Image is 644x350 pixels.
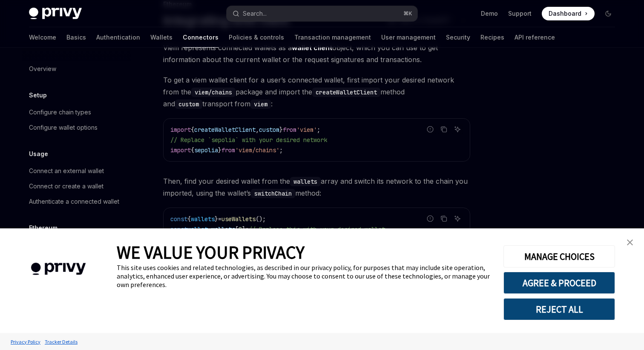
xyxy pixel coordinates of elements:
[259,126,279,134] span: custom
[452,124,463,135] button: Ask AI
[294,27,371,48] a: Transaction management
[601,7,615,20] button: Toggle dark mode
[29,90,47,100] h5: Setup
[229,27,284,48] a: Policies & controls
[243,9,267,19] div: Search...
[170,136,327,144] span: // Replace `sepolia` with your desired network
[13,250,104,287] img: company logo
[187,225,208,233] span: wallet
[29,122,98,133] div: Configure wallet options
[22,120,131,135] a: Configure wallet options
[29,149,48,159] h5: Usage
[249,225,385,233] span: // Replace this with your desired wallet
[292,43,332,52] a: wallet client
[279,126,283,134] span: }
[296,126,317,134] span: 'viem'
[22,163,131,179] a: Connect an external wallet
[425,124,436,135] button: Report incorrect code
[170,215,187,223] span: const
[191,126,194,134] span: {
[403,10,412,17] span: ⌘ K
[425,213,436,224] button: Report incorrect code
[218,215,221,223] span: =
[170,126,191,134] span: import
[235,225,239,233] span: [
[250,100,271,109] code: viem
[446,27,470,48] a: Security
[503,245,615,267] button: MANAGE CHOICES
[194,126,256,134] span: createWalletClient
[221,146,235,154] span: from
[117,241,305,263] span: WE VALUE YOUR PRIVACY
[163,42,470,65] span: Viem represents connected wallets as a object, which you can use to get information about the cur...
[290,177,321,186] code: wallets
[22,179,131,194] a: Connect or create a wallet
[117,263,491,289] div: This site uses cookies and related technologies, as described in our privacy policy, for purposes...
[381,27,436,48] a: User management
[621,234,638,251] a: close banner
[452,213,463,224] button: Ask AI
[29,196,119,207] div: Authenticate a connected wallet
[29,8,82,20] img: dark logo
[96,27,140,48] a: Authentication
[251,189,295,198] code: switchChain
[221,215,256,223] span: useWallets
[480,27,504,48] a: Recipes
[215,215,218,223] span: }
[218,146,221,154] span: }
[66,27,86,48] a: Basics
[29,27,56,48] a: Welcome
[508,9,532,18] a: Support
[438,124,449,135] button: Copy the contents from the code block
[29,64,56,74] div: Overview
[256,215,266,223] span: ();
[438,213,449,224] button: Copy the contents from the code block
[163,74,470,110] span: To get a viem wallet client for a user’s connected wallet, first import your desired network from...
[627,239,633,245] img: close banner
[503,298,615,320] button: REJECT ALL
[22,61,131,77] a: Overview
[292,43,332,52] strong: wallet client
[43,334,80,349] a: Tracker Details
[256,126,259,134] span: ,
[170,146,191,154] span: import
[175,100,202,109] code: custom
[279,146,283,154] span: ;
[22,105,131,120] a: Configure chain types
[22,194,131,209] a: Authenticate a connected wallet
[191,146,194,154] span: {
[317,126,320,134] span: ;
[242,225,249,233] span: ];
[9,334,43,349] a: Privacy Policy
[283,126,296,134] span: from
[191,88,236,97] code: viem/chains
[208,225,211,233] span: =
[187,215,191,223] span: {
[29,166,104,176] div: Connect an external wallet
[239,225,242,233] span: 0
[29,223,57,233] h5: Ethereum
[150,27,172,48] a: Wallets
[29,181,103,191] div: Connect or create a wallet
[312,88,380,97] code: createWalletClient
[163,175,470,199] span: Then, find your desired wallet from the array and switch its network to the chain you imported, u...
[183,27,218,48] a: Connectors
[29,107,91,117] div: Configure chain types
[503,272,615,294] button: AGREE & PROCEED
[549,9,581,18] span: Dashboard
[170,225,187,233] span: const
[194,146,218,154] span: sepolia
[235,146,279,154] span: 'viem/chains'
[481,9,498,18] a: Demo
[515,27,555,48] a: API reference
[227,6,417,21] button: Search...⌘K
[542,7,595,20] a: Dashboard
[211,225,235,233] span: wallets
[191,215,215,223] span: wallets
